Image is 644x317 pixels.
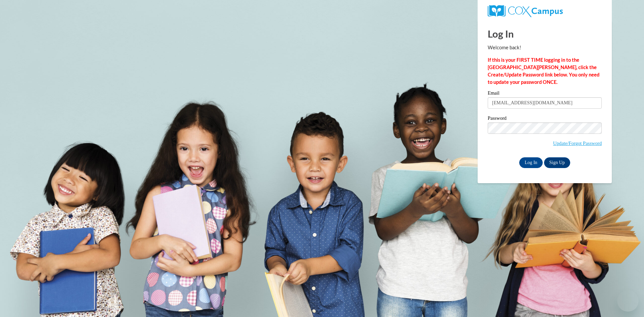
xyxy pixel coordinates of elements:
input: Log In [519,157,543,168]
a: Update/Forgot Password [553,141,602,146]
a: COX Campus [488,5,602,17]
label: Password [488,116,602,122]
strong: If this is your FIRST TIME logging in to the [GEOGRAPHIC_DATA][PERSON_NAME], click the Create/Upd... [488,57,599,85]
h1: Log In [488,27,602,41]
img: COX Campus [488,5,563,17]
label: Email [488,91,602,97]
p: Welcome back! [488,44,602,51]
a: Sign Up [544,157,570,168]
iframe: Button to launch messaging window [617,290,639,312]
